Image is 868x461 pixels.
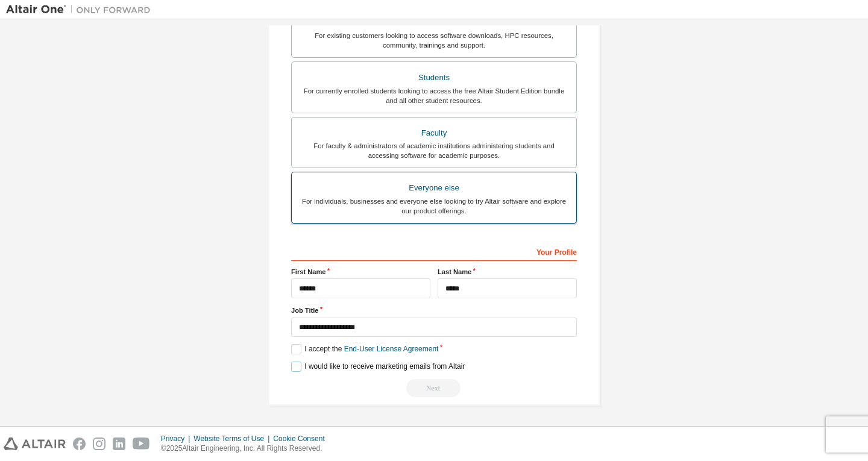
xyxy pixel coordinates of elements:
[161,444,332,454] p: © 2025 Altair Engineering, Inc. All Rights Reserved.
[291,242,577,261] div: Your Profile
[133,437,150,450] img: youtube.svg
[299,141,569,160] div: For faculty & administrators of academic institutions administering students and accessing softwa...
[291,306,577,315] label: Job Title
[291,379,577,397] div: Select your account type to continue
[73,437,86,450] img: facebook.svg
[299,196,569,216] div: For individuals, businesses and everyone else looking to try Altair software and explore our prod...
[299,125,569,142] div: Faculty
[299,31,569,50] div: For existing customers looking to access software downloads, HPC resources, community, trainings ...
[291,362,465,372] label: I would like to receive marketing emails from Altair
[438,267,577,277] label: Last Name
[299,86,569,105] div: For currently enrolled students looking to access the free Altair Student Edition bundle and all ...
[299,180,569,196] div: Everyone else
[299,69,569,86] div: Students
[161,434,193,444] div: Privacy
[344,345,439,353] a: End-User License Agreement
[291,267,430,277] label: First Name
[6,4,157,16] img: Altair One
[4,437,66,450] img: altair_logo.svg
[193,434,273,444] div: Website Terms of Use
[291,344,438,354] label: I accept the
[93,437,105,450] img: instagram.svg
[113,437,125,450] img: linkedin.svg
[273,434,332,444] div: Cookie Consent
